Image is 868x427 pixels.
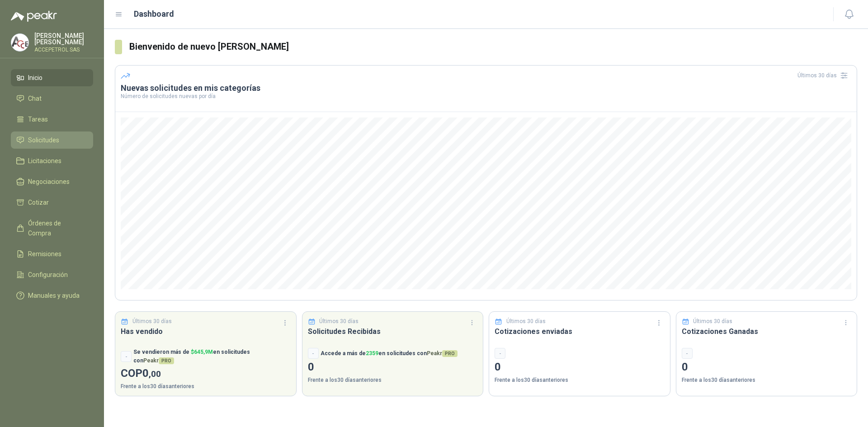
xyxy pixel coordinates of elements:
[321,349,458,358] p: Accede a más de en solicitudes con
[495,326,665,337] h3: Cotizaciones enviadas
[149,369,161,379] span: ,00
[11,194,93,211] a: Cotizar
[495,348,505,359] div: -
[28,135,59,145] span: Solicitudes
[319,317,359,326] p: Últimos 30 días
[442,350,458,357] span: PRO
[121,83,851,94] h3: Nuevas solicitudes en mis categorías
[693,317,732,326] p: Últimos 30 días
[11,34,28,51] img: Company Logo
[143,357,174,364] span: Peakr
[28,218,85,238] span: Órdenes de Compra
[121,351,132,362] div: -
[142,367,161,380] span: 0
[134,8,174,20] h1: Dashboard
[308,376,478,385] p: Frente a los 30 días anteriores
[11,215,93,242] a: Órdenes de Compra
[11,11,57,22] img: Logo peakr
[11,111,93,128] a: Tareas
[28,94,42,103] span: Chat
[132,317,172,326] p: Últimos 30 días
[506,317,546,326] p: Últimos 30 días
[11,90,93,107] a: Chat
[11,69,93,86] a: Inicio
[34,47,93,52] p: ACCEPETROL SAS
[308,359,478,376] p: 0
[133,348,291,365] p: Se vendieron más de en solicitudes con
[121,365,291,382] p: COP
[682,376,852,385] p: Frente a los 30 días anteriores
[682,348,693,359] div: -
[191,349,213,355] span: $ 645,9M
[495,376,665,385] p: Frente a los 30 días anteriores
[366,350,378,357] span: 2359
[28,249,61,259] span: Remisiones
[682,326,852,337] h3: Cotizaciones Ganadas
[682,359,852,376] p: 0
[11,245,93,263] a: Remisiones
[11,173,93,190] a: Negociaciones
[11,287,93,304] a: Manuales y ayuda
[11,152,93,169] a: Licitaciones
[129,40,857,54] h3: Bienvenido de nuevo [PERSON_NAME]
[11,266,93,283] a: Configuración
[28,197,49,207] span: Cotizar
[308,326,478,337] h3: Solicitudes Recibidas
[121,94,851,99] p: Número de solicitudes nuevas por día
[34,33,93,45] p: [PERSON_NAME] [PERSON_NAME]
[495,359,665,376] p: 0
[159,357,174,364] span: PRO
[308,348,319,359] div: -
[121,326,291,337] h3: Has vendido
[28,291,80,300] span: Manuales y ayuda
[797,68,851,83] div: Últimos 30 días
[28,73,42,83] span: Inicio
[28,270,68,280] span: Configuración
[427,350,458,357] span: Peakr
[28,114,48,124] span: Tareas
[28,156,61,166] span: Licitaciones
[11,131,93,149] a: Solicitudes
[28,177,70,187] span: Negociaciones
[121,382,291,391] p: Frente a los 30 días anteriores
